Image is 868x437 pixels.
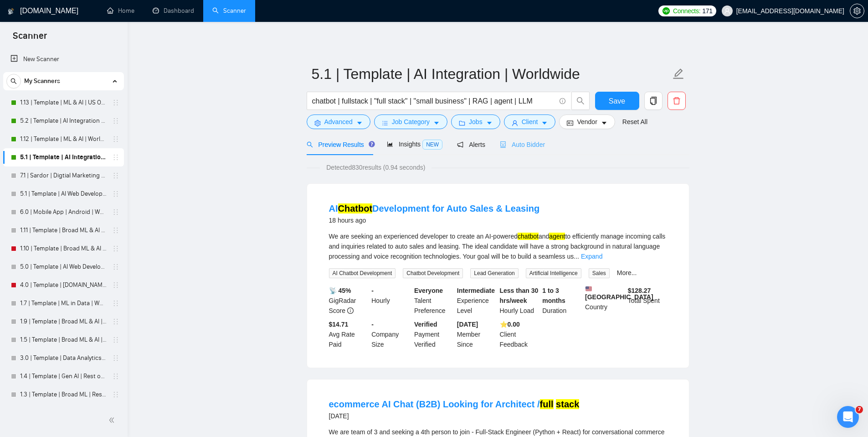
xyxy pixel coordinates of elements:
[112,300,119,307] span: holder
[382,120,388,126] span: bars
[329,203,540,213] a: AIChatbotDevelopment for Auto Sales & Leasing
[457,321,478,328] b: [DATE]
[24,72,60,90] span: My Scanners
[500,321,520,328] b: ⭐️ 0.00
[673,6,700,16] span: Connects:
[626,286,669,316] div: Total Spent
[583,286,626,316] div: Country
[668,97,685,105] span: delete
[455,286,498,316] div: Experience Level
[7,78,21,84] span: search
[541,120,548,126] span: caret-down
[312,95,555,107] input: Search Freelance Jobs...
[540,399,554,409] mark: full
[112,263,119,271] span: holder
[455,319,498,349] div: Member Since
[470,268,518,278] span: Lead Generation
[370,319,412,349] div: Company Size
[20,349,107,367] a: 3.0 | Template | Data Analytics | World Wide
[498,286,541,316] div: Hourly Load
[112,336,119,343] span: holder
[498,319,541,349] div: Client Feedback
[6,74,21,88] button: search
[112,99,119,106] span: holder
[371,287,374,294] b: -
[20,367,107,385] a: 1.4 | Template | Gen AI | Rest of the World
[414,287,443,294] b: Everyone
[414,321,437,328] b: Verified
[589,268,610,278] span: Sales
[20,185,107,203] a: 5.1 | Template | AI Web Developer | Worldwide
[628,287,651,294] b: $ 128.27
[10,50,117,68] a: New Scanner
[504,114,556,129] button: userClientcaret-down
[581,253,602,260] a: Expand
[8,4,14,19] img: logo
[20,276,107,294] a: 4.0 | Template | [DOMAIN_NAME] | Worldwide
[356,120,363,126] span: caret-down
[20,221,107,239] a: 1.11 | Template | Broad ML & AI | [GEOGRAPHIC_DATA] Only
[112,208,119,216] span: holder
[153,7,194,15] a: dashboardDashboard
[108,416,118,425] span: double-left
[307,141,372,148] span: Preview Results
[112,354,119,362] span: holder
[540,286,583,316] div: Duration
[567,120,573,126] span: idcard
[368,140,376,148] div: Tooltip anchor
[724,8,730,14] span: user
[559,114,615,129] button: idcardVendorcaret-down
[314,120,321,126] span: setting
[20,130,107,148] a: 1.12 | Template | ML & AI | Worldwide
[329,321,349,328] b: $14.71
[20,239,107,258] a: 1.10 | Template | Broad ML & AI | Worldwide
[112,190,119,198] span: holder
[20,203,107,221] a: 6.0 | Mobile App | Android | Worldwide
[518,233,539,240] mark: chatbot
[645,97,662,105] span: copy
[601,120,607,126] span: caret-down
[850,7,864,15] span: setting
[500,141,506,148] span: robot
[572,97,589,105] span: search
[112,154,119,161] span: holder
[574,253,579,260] span: ...
[20,258,107,276] a: 5.0 | Template | AI Web Development | [GEOGRAPHIC_DATA] Only
[560,98,565,104] span: info-circle
[522,117,538,127] span: Client
[20,312,107,331] a: 1.9 | Template | Broad ML & AI | Rest of the World
[112,318,119,325] span: holder
[112,245,119,252] span: holder
[370,286,412,316] div: Hourly
[549,233,565,240] mark: agent
[329,399,580,409] a: ecommerce AI Chat (B2B) Looking for Architect /full stack
[329,287,351,294] b: 📡 45%
[422,140,442,150] span: NEW
[856,406,863,413] span: 7
[371,321,374,328] b: -
[457,287,495,294] b: Intermediate
[451,114,500,129] button: folderJobscaret-down
[702,6,712,16] span: 171
[585,286,653,301] b: [GEOGRAPHIC_DATA]
[107,7,134,15] a: homeHome
[20,166,107,185] a: 7.1 | Sardor | Digtial Marketing PPC | Worldwide
[324,117,353,127] span: Advanced
[20,94,107,112] a: 1.13 | Template | ML & AI | US Only
[500,141,545,148] span: Auto Bidder
[577,117,597,127] span: Vendor
[329,231,667,261] div: We are seeking an experienced developer to create an AI-powered and to efficiently manage incomin...
[347,307,354,314] span: info-circle
[571,92,590,110] button: search
[412,286,455,316] div: Talent Preference
[412,319,455,349] div: Payment Verified
[459,120,465,126] span: folder
[500,287,539,304] b: Less than 30 hrs/week
[595,92,639,110] button: Save
[20,385,107,404] a: 1.3 | Template | Broad ML | Rest of the World
[403,268,463,278] span: Chatbot Development
[312,62,671,85] input: Scanner name...
[112,391,119,398] span: holder
[512,120,518,126] span: user
[327,319,370,349] div: Avg Rate Paid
